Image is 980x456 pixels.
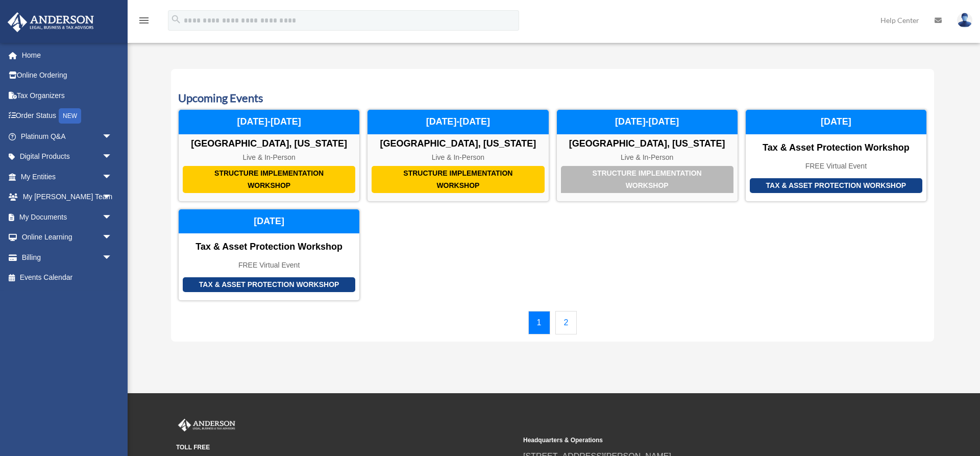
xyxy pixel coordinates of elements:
[178,109,360,202] a: Structure Implementation Workshop [GEOGRAPHIC_DATA], [US_STATE] Live & In-Person [DATE]-[DATE]
[7,85,128,106] a: Tax Organizers
[183,166,355,193] div: Structure Implementation Workshop
[5,12,97,32] img: Anderson Advisors Platinum Portal
[7,227,128,248] a: Online Learningarrow_drop_down
[746,162,926,171] div: FREE Virtual Event
[59,108,81,124] div: NEW
[561,166,733,193] div: Structure Implementation Workshop
[367,109,549,202] a: Structure Implementation Workshop [GEOGRAPHIC_DATA], [US_STATE] Live & In-Person [DATE]-[DATE]
[367,138,548,150] div: [GEOGRAPHIC_DATA], [US_STATE]
[555,311,577,334] a: 2
[7,106,128,127] a: Order StatusNEW
[746,110,926,134] div: [DATE]
[102,187,122,208] span: arrow_drop_down
[102,247,122,268] span: arrow_drop_down
[557,110,738,134] div: [DATE]-[DATE]
[178,90,927,106] h3: Upcoming Events
[179,110,359,134] div: [DATE]-[DATE]
[372,166,544,193] div: Structure Implementation Workshop
[102,207,122,228] span: arrow_drop_down
[179,242,359,253] div: Tax & Asset Protection Workshop
[183,277,355,292] div: Tax & Asset Protection Workshop
[179,261,359,270] div: FREE Virtual Event
[7,247,128,268] a: Billingarrow_drop_down
[557,138,738,150] div: [GEOGRAPHIC_DATA], [US_STATE]
[179,153,359,162] div: Live & In-Person
[102,227,122,248] span: arrow_drop_down
[7,166,128,187] a: My Entitiesarrow_drop_down
[7,147,128,167] a: Digital Productsarrow_drop_down
[528,311,550,334] a: 1
[750,178,922,193] div: Tax & Asset Protection Workshop
[745,109,927,202] a: Tax & Asset Protection Workshop Tax & Asset Protection Workshop FREE Virtual Event [DATE]
[367,153,548,162] div: Live & In-Person
[179,138,359,150] div: [GEOGRAPHIC_DATA], [US_STATE]
[102,166,122,187] span: arrow_drop_down
[7,187,128,207] a: My [PERSON_NAME] Teamarrow_drop_down
[556,109,738,202] a: Structure Implementation Workshop [GEOGRAPHIC_DATA], [US_STATE] Live & In-Person [DATE]-[DATE]
[170,14,182,25] i: search
[957,13,972,28] img: User Pic
[138,14,150,27] i: menu
[102,126,122,147] span: arrow_drop_down
[179,209,359,234] div: [DATE]
[178,209,360,301] a: Tax & Asset Protection Workshop Tax & Asset Protection Workshop FREE Virtual Event [DATE]
[523,435,863,446] small: Headquarters & Operations
[746,142,926,154] div: Tax & Asset Protection Workshop
[7,126,128,147] a: Platinum Q&Aarrow_drop_down
[7,268,122,288] a: Events Calendar
[557,153,738,162] div: Live & In-Person
[7,65,128,86] a: Online Ordering
[138,18,150,27] a: menu
[7,45,128,65] a: Home
[7,207,128,227] a: My Documentsarrow_drop_down
[176,442,516,453] small: TOLL FREE
[176,419,237,432] img: Anderson Advisors Platinum Portal
[367,110,548,134] div: [DATE]-[DATE]
[102,147,122,167] span: arrow_drop_down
